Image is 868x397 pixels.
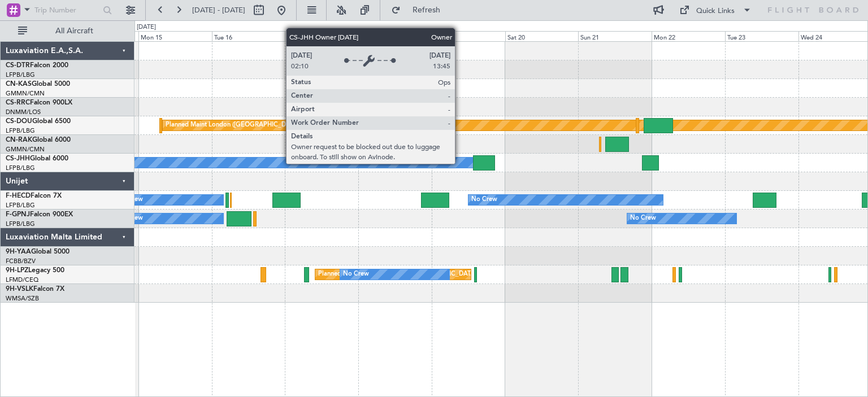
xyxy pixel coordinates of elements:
span: CN-KAS [6,81,32,88]
button: All Aircraft [12,22,123,40]
span: 9H-LPZ [6,267,28,274]
a: 9H-YAAGlobal 5000 [6,248,70,255]
div: Tue 23 [725,31,798,41]
div: No Crew [343,266,369,283]
span: All Aircraft [29,27,119,35]
a: LFPB/LBG [6,201,35,210]
a: CN-KASGlobal 5000 [6,81,70,88]
input: Trip Number [34,2,99,19]
div: No Crew [630,210,656,227]
a: LFPB/LBG [6,71,35,79]
button: Refresh [386,1,454,19]
a: DNMM/LOS [6,108,41,116]
a: GMMN/CMN [6,89,45,98]
a: 9H-VSLKFalcon 7X [6,286,64,293]
button: Quick Links [674,1,757,19]
div: Tue 16 [212,31,285,41]
span: CS-DTR [6,62,30,69]
div: Wed 17 [285,31,358,41]
div: Mon 22 [652,31,725,41]
span: F-HECD [6,193,31,199]
div: Sat 20 [505,31,579,41]
a: CS-DTRFalcon 2000 [6,62,68,69]
a: LFPB/LBG [6,220,35,228]
div: [DATE] [137,23,156,32]
a: WMSA/SZB [6,294,39,303]
span: Refresh [403,6,450,14]
div: Planned [GEOGRAPHIC_DATA] ([GEOGRAPHIC_DATA]) [318,266,478,283]
span: [DATE] - [DATE] [192,5,245,15]
a: CS-JHHGlobal 6000 [6,155,68,162]
div: Planned Maint London ([GEOGRAPHIC_DATA]) [166,117,301,134]
span: CN-RAK [6,137,32,143]
div: Quick Links [696,6,735,17]
span: CS-JHH [6,155,30,162]
span: F-GPNJ [6,211,30,218]
a: LFPB/LBG [6,126,35,135]
span: 9H-YAA [6,248,31,255]
a: CN-RAKGlobal 6000 [6,137,71,143]
a: LFPB/LBG [6,164,35,172]
span: CS-DOU [6,118,32,125]
div: Thu 18 [358,31,432,41]
span: 9H-VSLK [6,286,33,293]
a: CS-RRCFalcon 900LX [6,99,72,106]
div: No Crew [471,191,497,208]
a: GMMN/CMN [6,145,45,154]
div: Fri 19 [432,31,505,41]
span: CS-RRC [6,99,30,106]
a: F-GPNJFalcon 900EX [6,211,73,218]
a: CS-DOUGlobal 6500 [6,118,71,125]
a: F-HECDFalcon 7X [6,193,62,199]
div: Sun 21 [578,31,652,41]
a: 9H-LPZLegacy 500 [6,267,64,274]
a: LFMD/CEQ [6,276,38,284]
div: Mon 15 [138,31,212,41]
a: FCBB/BZV [6,257,36,265]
